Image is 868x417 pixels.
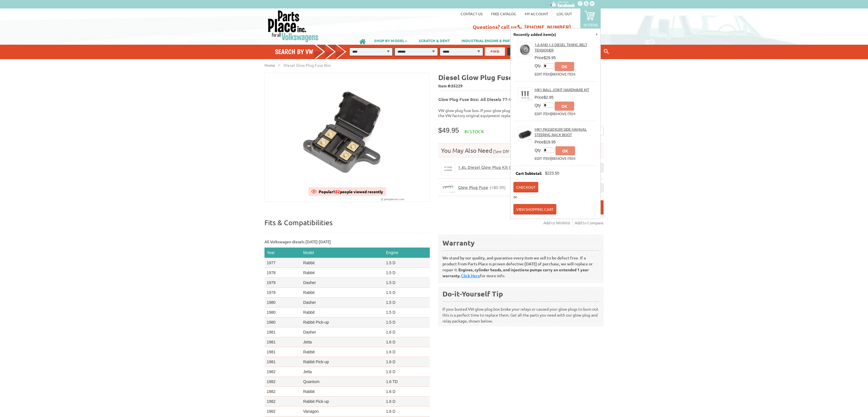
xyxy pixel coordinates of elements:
[513,31,598,37] p: Recently added item(s)
[525,11,548,16] a: My Account
[384,357,430,367] td: 1.6 D
[596,31,598,36] a: ×
[384,308,430,317] td: 1.5 D
[384,377,430,387] td: 1.6 TD
[301,308,384,317] td: Rabbit
[441,162,455,176] a: 1.6L Diesel Glow Plug Kit German
[575,219,604,226] a: Add to Compare
[384,317,430,327] td: 1.5 D
[535,87,589,92] a: MK1 Ball Joint Hardware Kit
[490,185,505,190] span: (+$0.95)
[284,63,331,68] span: Diesel Glow Plug Fuse Box
[267,10,319,42] img: Parts Place Inc!
[458,184,488,190] span: Glow Plug Fuse
[544,95,554,100] span: $2.95
[384,397,430,407] td: 1.6 D
[264,357,301,367] td: 1981
[301,298,384,308] td: Dasher
[384,387,430,397] td: 1.6 D
[264,317,301,327] td: 1980
[544,55,556,60] span: $29.95
[384,347,430,357] td: 1.6 D
[513,204,556,214] a: View Shopping Cart
[301,268,384,278] td: Rabbit
[301,288,384,298] td: Rabbit
[441,162,455,175] img: 1.6L Diesel Glow Plug Kit German
[543,219,573,226] a: Add to Wishlist
[441,182,455,192] img: Glow Plug Fuse
[461,11,483,16] a: Contact us
[265,73,429,201] img: Diesel Glow Plug Fuse Box
[458,185,505,190] a: Glow Plug Fuse(+$0.95)
[535,156,551,161] a: Edit item
[491,11,516,16] a: Free Catalog
[384,327,430,337] td: 1.6 D
[545,171,559,175] span: $223.50
[518,87,532,102] a: MK1 Ball Joint Hardware Kit
[535,100,544,111] th: Qty
[465,128,484,134] span: In stock
[535,145,544,155] th: Qty
[583,22,598,27] p: 10 items
[438,96,514,102] b: Glow Plug Fuse Box: All Diesels 77-92
[264,407,301,416] td: 1982
[442,289,503,298] b: Do-it-Yourself Tip
[384,268,430,278] td: 1.5 D
[442,301,599,324] p: If your busted VW glow plug box broke your relays or caused your glow plugs to burn out this is a...
[301,278,384,288] td: Dasher
[301,337,384,347] td: Jetta
[441,182,455,193] a: Glow Plug Fuse
[552,72,575,76] a: Remove Item
[535,55,544,61] th: Price
[518,127,532,141] a: MK1 Passenger Side Manual Steering Rack Boot
[275,48,352,56] h4: Search by VW
[438,73,528,82] b: Diesel Glow Plug Fuse Box
[264,327,301,337] td: 1981
[264,298,301,308] td: 1980
[301,327,384,337] td: Dasher
[384,367,430,377] td: 1.6 D
[264,63,275,68] a: Home
[507,48,523,55] button: RESET
[513,194,598,200] li: or
[535,39,593,77] div: |
[384,337,430,347] td: 1.6 D
[264,288,301,298] td: 1979
[544,140,556,144] span: $19.95
[518,87,532,102] img: MK1 Ball Joint Hardware Kit
[513,170,544,177] span: Cart Subtotal:
[513,182,538,192] a: Checkout
[264,347,301,357] td: 1981
[451,83,463,88] span: 35229
[535,139,544,145] th: Price
[264,397,301,407] td: 1982
[438,82,604,90] span: Item #:
[264,387,301,397] td: 1982
[301,377,384,387] td: Quantum
[264,278,301,288] td: 1979
[438,126,459,134] span: $49.95
[301,407,384,416] td: Vanagon
[442,267,589,278] b: Engines, cylinder heads, and injections pumps carry an extended 1 year warranty.
[368,36,413,45] a: SHOP BY MODEL
[456,36,520,45] a: INDUSTRIAL ENGINE & PARTS
[485,47,505,56] button: FIND
[301,357,384,367] td: Rabbit Pick-up
[461,273,480,278] a: Click Here
[518,42,532,57] a: 1.6 and 1.5 Diesel Timing Belt Tensioner
[557,11,572,16] a: Log out
[264,337,301,347] td: 1981
[535,72,551,76] a: Edit item
[301,367,384,377] td: Jetta
[535,111,551,116] a: Edit item
[458,164,524,170] span: 1.6L Diesel Glow Plug Kit German
[518,127,532,141] img: MK1 Passenger Side Manual Steering Rack Boot
[301,387,384,397] td: Rabbit
[264,308,301,317] td: 1980
[442,250,599,279] p: We stand by our quality, and guarantee every item we sell to be defect free. If a product from Pa...
[301,397,384,407] td: Rabbit Pick-up
[535,94,544,100] th: Price
[384,278,430,288] td: 1.5 D
[458,165,546,170] a: 1.6L Diesel Glow Plug Kit German(+$119.95)
[552,156,575,161] a: Remove Item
